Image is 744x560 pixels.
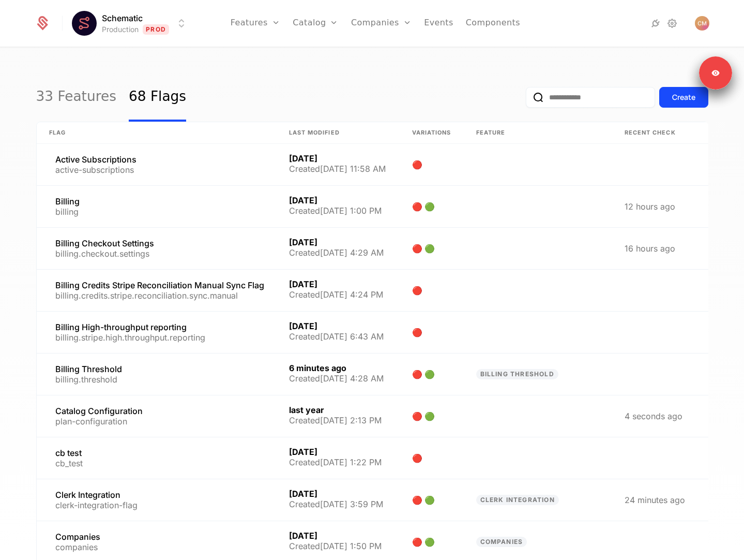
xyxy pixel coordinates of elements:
a: Integrations [649,17,662,30]
th: Recent check [612,122,699,144]
a: 68 Flags [129,73,186,122]
button: Open user button [695,16,709,31]
th: Flag [37,122,277,144]
div: Production [102,24,139,35]
img: Coleman McFarland [695,16,709,31]
a: Settings [666,17,678,30]
img: Schematic [72,11,97,36]
th: Variations [400,122,464,144]
button: Create [659,87,708,108]
span: Prod [143,24,169,35]
th: Last Modified [277,122,400,144]
a: 33 Features [36,73,116,122]
div: Create [672,92,695,102]
th: Feature [464,122,612,144]
button: Select environment [75,12,188,35]
span: Schematic [102,12,143,24]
